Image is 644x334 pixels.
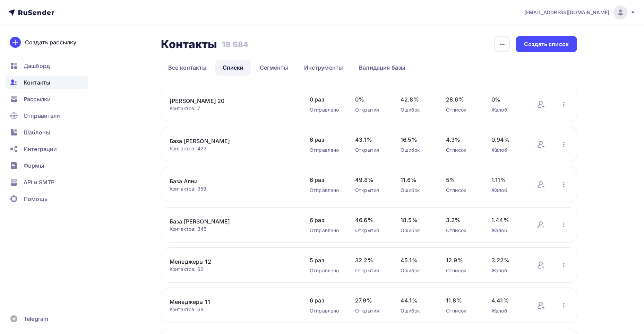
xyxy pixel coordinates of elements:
span: 18.5% [401,216,432,224]
span: Помощь [24,195,48,203]
div: Открытия [355,267,387,274]
div: Ошибок [401,106,432,113]
div: Контактов: 62 [170,266,296,273]
h3: 18 684 [222,39,248,49]
span: 46.6% [355,216,387,224]
a: База [PERSON_NAME] [170,137,287,145]
div: Отправлено [310,187,341,194]
div: Жалоб [491,307,523,314]
a: Менеджеры 12 [170,257,287,266]
span: 44.1% [401,296,432,305]
a: Рассылки [6,92,88,106]
div: Отправлено [310,147,341,153]
a: Контакты [6,76,88,89]
div: Создать рассылку [25,38,76,46]
div: Отписок [446,307,478,314]
div: Ошибок [401,307,432,314]
span: 4.3% [446,135,478,144]
a: Отправители [6,109,88,123]
div: Ошибок [401,147,432,153]
div: Открытия [355,307,387,314]
span: 5 раз [310,256,341,264]
span: 1.44% [491,216,523,224]
div: Жалоб [491,267,523,274]
span: 12.9% [446,256,478,264]
div: Отправлено [310,106,341,113]
h2: Контакты [161,37,217,51]
span: API и SMTP [24,178,54,186]
span: Рассылки [24,95,51,103]
span: 6 раз [310,135,341,144]
div: Отправлено [310,267,341,274]
span: 3.22% [491,256,523,264]
a: Списки [215,60,251,76]
a: Инструменты [297,60,351,76]
div: Жалоб [491,147,523,153]
span: 32.2% [355,256,387,264]
div: Жалоб [491,227,523,234]
div: Жалоб [491,187,523,194]
span: [EMAIL_ADDRESS][DOMAIN_NAME] [524,9,609,16]
div: Отправлено [310,227,341,234]
span: 1.11% [491,176,523,184]
span: 6 раз [310,216,341,224]
div: Открытия [355,106,387,113]
span: 0 раз [310,95,341,104]
a: [PERSON_NAME] 20 [170,97,287,105]
span: Дашборд [24,62,50,70]
div: Контактов: 68 [170,306,296,313]
span: 11.6% [401,176,432,184]
div: Отписок [446,227,478,234]
div: Контактов: 345 [170,226,296,232]
div: Ошибок [401,187,432,194]
div: Контактов: 422 [170,145,296,152]
a: База [PERSON_NAME] [170,217,287,226]
span: 0% [355,95,387,104]
div: Отписок [446,187,478,194]
div: Контактов: 359 [170,185,296,192]
span: 43.1% [355,135,387,144]
span: 49.8% [355,176,387,184]
span: 0% [491,95,523,104]
a: Валидация базы [352,60,413,76]
div: Контактов: 7 [170,105,296,112]
div: Открытия [355,147,387,153]
span: 27.9% [355,296,387,305]
a: Все контакты [161,60,214,76]
span: Отправители [24,112,60,120]
div: Создать список [524,40,569,48]
span: 6 раз [310,296,341,305]
span: 0.94% [491,135,523,144]
span: 45.1% [401,256,432,264]
div: Открытия [355,187,387,194]
a: Менеджеры 11 [170,298,287,306]
span: Контакты [24,78,50,87]
div: Ошибок [401,267,432,274]
span: 42.8% [401,95,432,104]
span: 6 раз [310,176,341,184]
span: 5% [446,176,478,184]
a: Сегменты [252,60,295,76]
span: Telegram [24,315,48,323]
div: Отписок [446,147,478,153]
a: Дашборд [6,59,88,73]
a: Шаблоны [6,125,88,139]
div: Отписок [446,106,478,113]
a: Формы [6,159,88,173]
div: Открытия [355,227,387,234]
div: Жалоб [491,106,523,113]
a: База Алии [170,177,287,185]
div: Отправлено [310,307,341,314]
span: 4.41% [491,296,523,305]
span: Шаблоны [24,128,50,137]
span: Формы [24,161,44,170]
span: Интеграции [24,145,57,153]
span: 3.2% [446,216,478,224]
span: 16.5% [401,135,432,144]
div: Отписок [446,267,478,274]
a: [EMAIL_ADDRESS][DOMAIN_NAME] [524,6,636,19]
span: 11.8% [446,296,478,305]
div: Ошибок [401,227,432,234]
span: 28.6% [446,95,478,104]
